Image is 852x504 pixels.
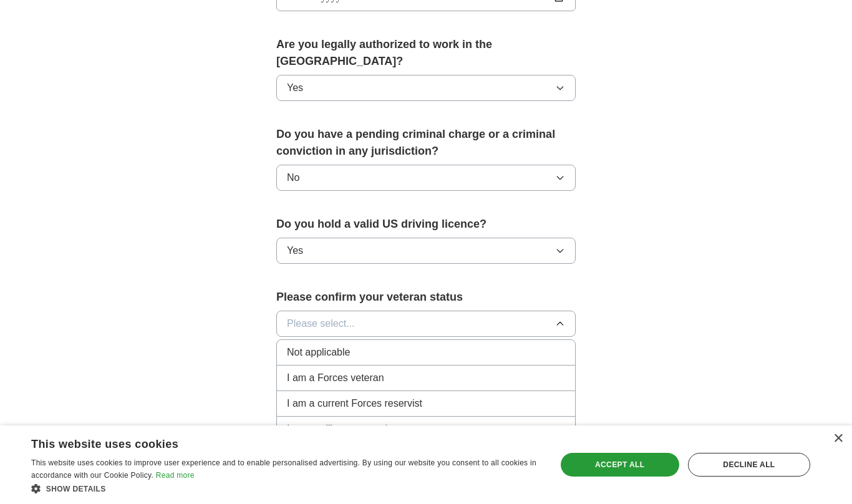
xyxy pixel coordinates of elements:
span: No [287,170,299,185]
label: Do you have a pending criminal charge or a criminal conviction in any jurisdiction? [276,126,576,160]
span: Yes [287,80,303,95]
label: Do you hold a valid US driving licence? [276,216,576,233]
div: Decline all [688,453,810,477]
span: Not applicable [287,345,350,360]
span: I am a military spouse/partner [287,422,419,437]
button: No [276,165,576,191]
a: Read more, opens a new window [156,471,195,480]
span: Show details [46,485,106,493]
div: Accept all [561,453,679,477]
span: Please select... [287,316,355,331]
span: I am a Forces veteran [287,371,384,385]
label: Are you legally authorized to work in the [GEOGRAPHIC_DATA]? [276,36,576,70]
button: Please select... [276,311,576,337]
span: This website uses cookies to improve user experience and to enable personalised advertising. By u... [31,458,536,480]
button: Yes [276,75,576,101]
button: Yes [276,238,576,264]
span: I am a current Forces reservist [287,396,422,411]
span: Yes [287,243,303,258]
div: Show details [31,482,540,495]
label: Please confirm your veteran status [276,289,576,306]
div: This website uses cookies [31,433,509,452]
div: Close [833,434,843,443]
